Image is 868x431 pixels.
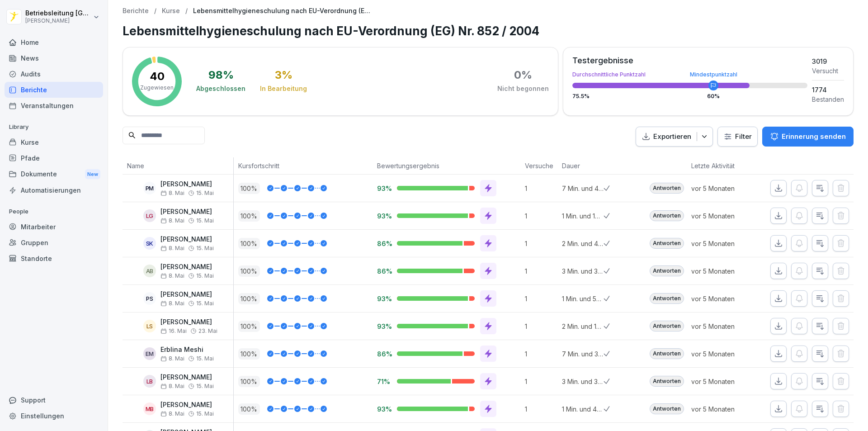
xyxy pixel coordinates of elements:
[162,7,180,15] a: Kurse
[5,134,103,150] div: Kurse
[650,210,684,221] div: Antworten
[160,291,214,298] p: [PERSON_NAME]
[5,166,103,183] a: DokumenteNew
[143,375,156,388] div: LB
[525,266,557,276] p: 1
[160,383,184,389] span: 8. Mai
[196,84,245,93] div: Abgeschlossen
[812,95,844,104] div: Bestanden
[653,132,691,142] p: Exportieren
[238,376,260,387] p: 100 %
[160,318,217,326] p: [PERSON_NAME]
[123,7,149,15] p: Berichte
[260,84,307,93] div: In Bearbeitung
[762,127,854,147] button: Erinnerung senden
[5,98,103,114] a: Veranstaltungen
[154,7,156,15] p: /
[5,50,103,66] a: News
[691,211,756,221] p: vor 5 Monaten
[812,66,844,76] div: Versucht
[5,182,103,198] a: Automatisierungen
[525,377,557,386] p: 1
[562,161,599,171] p: Dauer
[782,132,846,142] p: Erinnerung senden
[377,184,390,193] p: 93%
[196,300,214,307] span: 15. Mai
[196,383,214,389] span: 15. Mai
[238,238,260,249] p: 100 %
[143,237,156,250] div: SK
[123,22,854,40] h1: Lebensmittelhygieneschulung nach EU-Verordnung (EG) Nr. 852 / 2004
[5,219,103,235] a: Mitarbeiter
[636,127,713,147] button: Exportieren
[143,347,156,360] div: EM
[160,263,214,271] p: [PERSON_NAME]
[196,245,214,251] span: 15. Mai
[143,182,156,194] div: PM
[562,211,604,221] p: 1 Min. und 19 Sek.
[5,392,103,408] div: Support
[707,94,720,99] div: 60 %
[238,321,260,332] p: 100 %
[650,321,684,332] div: Antworten
[127,161,229,171] p: Name
[650,403,684,414] div: Antworten
[525,184,557,193] p: 1
[572,72,807,77] div: Durchschnittliche Punktzahl
[140,84,174,92] p: Zugewiesen
[143,265,156,277] div: AB
[377,161,516,171] p: Bewertungsergebnis
[160,300,184,307] span: 8. Mai
[377,405,390,413] p: 93%
[196,411,214,417] span: 15. Mai
[193,7,374,15] p: Lebensmittelhygieneschulung nach EU-Verordnung (EG) Nr. 852 / 2004
[377,350,390,358] p: 86%
[160,245,184,251] span: 8. Mai
[238,348,260,360] p: 100 %
[5,235,103,251] a: Gruppen
[723,132,752,141] div: Filter
[160,328,187,334] span: 16. Mai
[160,411,184,417] span: 8. Mai
[238,403,260,415] p: 100 %
[690,72,737,77] div: Mindestpunktzahl
[196,355,214,362] span: 15. Mai
[650,348,684,359] div: Antworten
[160,180,214,188] p: [PERSON_NAME]
[572,57,807,65] div: Testergebnisse
[5,166,103,183] div: Dokumente
[562,294,604,303] p: 1 Min. und 56 Sek.
[150,71,165,82] p: 40
[812,85,844,95] div: 1774
[377,267,390,275] p: 86%
[5,82,103,98] a: Berichte
[691,322,756,331] p: vor 5 Monaten
[377,377,390,386] p: 71%
[160,218,184,224] span: 8. Mai
[198,328,217,334] span: 23. Mai
[691,377,756,386] p: vor 5 Monaten
[5,34,103,50] a: Home
[691,184,756,193] p: vor 5 Monaten
[562,349,604,359] p: 7 Min. und 32 Sek.
[562,239,604,248] p: 2 Min. und 41 Sek.
[5,66,103,82] a: Audits
[160,374,214,381] p: [PERSON_NAME]
[650,293,684,304] div: Antworten
[238,293,260,304] p: 100 %
[25,18,91,24] p: [PERSON_NAME]
[525,404,557,414] p: 1
[143,403,156,415] div: MB
[562,404,604,414] p: 1 Min. und 41 Sek.
[275,70,292,81] div: 3 %
[143,292,156,305] div: PS
[196,190,214,196] span: 15. Mai
[497,84,549,93] div: Nicht begonnen
[5,150,103,166] a: Pfade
